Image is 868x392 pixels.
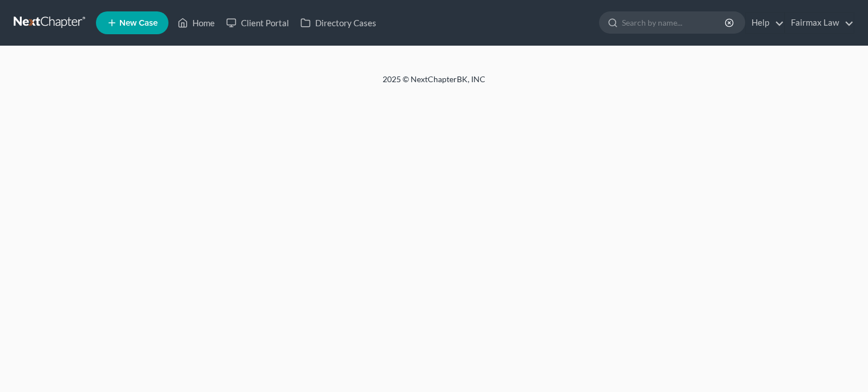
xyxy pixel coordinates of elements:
a: Fairmax Law [785,13,854,33]
a: Home [172,13,220,33]
div: 2025 © NextChapterBK, INC [108,74,759,94]
input: Search by name... [622,12,726,33]
a: Help [746,13,784,33]
span: New Case [119,19,158,27]
a: Directory Cases [295,13,382,33]
a: Client Portal [220,13,295,33]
